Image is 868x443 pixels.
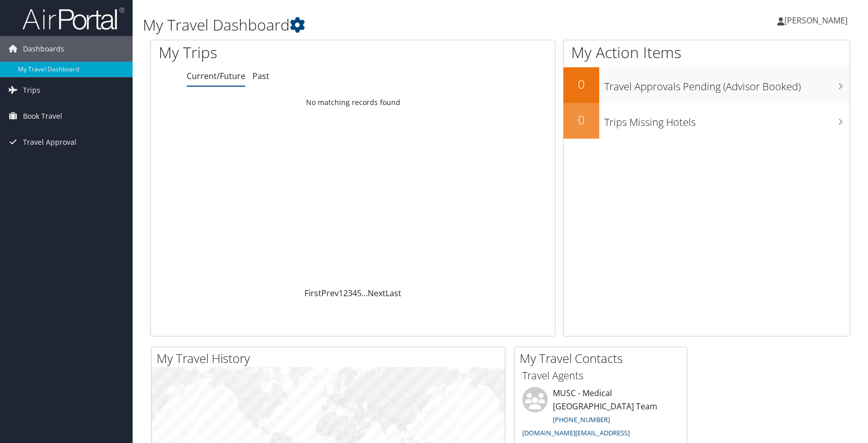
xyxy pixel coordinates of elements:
a: 0Travel Approvals Pending (Advisor Booked) [564,67,850,103]
h2: My Travel Contacts [520,350,687,367]
span: Dashboards [23,36,64,62]
a: 2 [343,288,348,299]
a: 0Trips Missing Hotels [564,103,850,139]
a: Last [386,288,401,299]
h1: My Travel Dashboard [143,14,620,36]
span: Trips [23,77,40,103]
a: Prev [321,288,339,299]
span: [PERSON_NAME] [784,15,848,26]
h2: 0 [564,111,599,128]
img: airportal-logo.png [22,7,124,31]
span: Travel Approval [23,129,76,155]
h3: Trips Missing Hotels [604,110,850,129]
a: 5 [357,288,362,299]
a: [PERSON_NAME] [777,5,858,36]
a: 4 [352,288,357,299]
span: Book Travel [23,103,62,129]
h3: Travel Approvals Pending (Advisor Booked) [604,74,850,94]
h1: My Action Items [564,42,850,63]
h1: My Trips [159,42,379,63]
h2: My Travel History [157,350,505,367]
td: No matching records found [151,93,555,112]
a: 3 [348,288,352,299]
a: First [304,288,321,299]
a: [PHONE_NUMBER] [553,415,610,424]
h3: Travel Agents [522,369,679,383]
a: 1 [339,288,343,299]
span: … [362,288,368,299]
a: Past [252,70,269,82]
a: Next [368,288,386,299]
h2: 0 [564,75,599,93]
a: Current/Future [187,70,245,82]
